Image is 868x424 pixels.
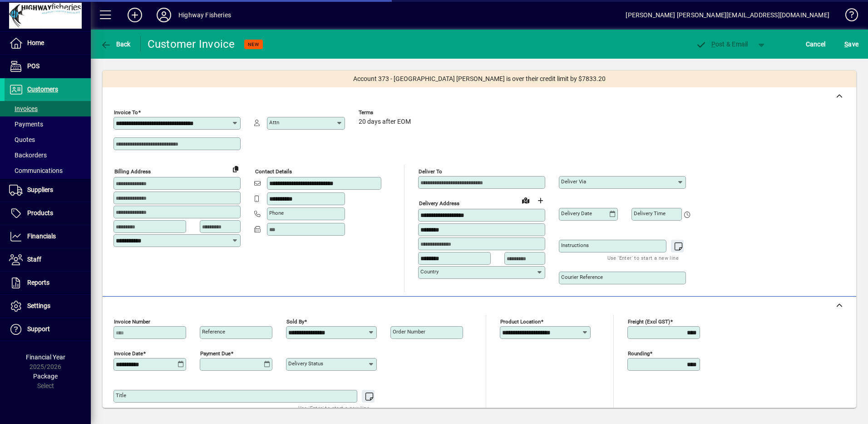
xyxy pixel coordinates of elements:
[27,302,50,309] span: Settings
[27,86,58,93] span: Customers
[626,8,829,22] div: [PERSON_NAME] [PERSON_NAME][EMAIL_ADDRESS][DOMAIN_NAME]
[5,163,91,178] a: Communications
[419,168,442,175] mat-label: Deliver To
[561,210,592,217] mat-label: Delivery date
[5,295,91,318] a: Settings
[269,210,284,216] mat-label: Phone
[114,350,143,357] mat-label: Invoice date
[561,242,589,248] mat-label: Instructions
[711,40,715,48] span: P
[518,193,533,207] a: View on map
[628,350,650,357] mat-label: Rounding
[286,318,304,325] mat-label: Sold by
[178,8,231,22] div: Highway Fisheries
[561,274,603,280] mat-label: Courier Reference
[5,272,91,294] a: Reports
[202,328,225,335] mat-label: Reference
[27,186,53,193] span: Suppliers
[804,36,828,52] button: Cancel
[5,179,91,202] a: Suppliers
[100,40,131,48] span: Back
[269,119,279,126] mat-label: Attn
[561,178,586,185] mat-label: Deliver via
[5,248,91,271] a: Staff
[607,252,679,263] mat-hint: Use 'Enter' to start a new line
[844,37,858,51] span: ave
[200,350,231,357] mat-label: Payment due
[114,109,138,116] mat-label: Invoice To
[9,121,43,128] span: Payments
[5,202,91,225] a: Products
[533,193,547,208] button: Choose address
[114,318,150,325] mat-label: Invoice number
[27,279,49,286] span: Reports
[149,7,178,23] button: Profile
[9,151,47,159] span: Backorders
[500,318,541,325] mat-label: Product location
[844,40,848,48] span: S
[91,36,141,52] app-page-header-button: Back
[359,118,411,126] span: 20 days after EOM
[27,325,50,333] span: Support
[5,55,91,78] a: POS
[353,74,606,84] span: Account 373 - [GEOGRAPHIC_DATA] [PERSON_NAME] is over their credit limit by $7833.20
[5,116,91,132] a: Payments
[120,7,149,23] button: Add
[393,328,425,335] mat-label: Order number
[27,62,39,70] span: POS
[26,353,65,361] span: Financial Year
[288,360,323,367] mat-label: Delivery status
[359,110,413,116] span: Terms
[842,36,861,52] button: Save
[5,132,91,147] a: Quotes
[148,37,235,51] div: Customer Invoice
[634,210,666,217] mat-label: Delivery time
[98,36,133,52] button: Back
[5,318,91,341] a: Support
[5,101,91,116] a: Invoices
[27,39,44,46] span: Home
[27,232,56,240] span: Financials
[5,225,91,248] a: Financials
[691,36,753,52] button: Post & Email
[5,147,91,163] a: Backorders
[228,162,243,176] button: Copy to Delivery address
[9,105,38,112] span: Invoices
[9,136,35,143] span: Quotes
[695,40,748,48] span: ost & Email
[5,32,91,55] a: Home
[628,318,670,325] mat-label: Freight (excl GST)
[248,41,259,47] span: NEW
[420,268,439,275] mat-label: Country
[27,209,53,217] span: Products
[116,392,126,399] mat-label: Title
[33,373,58,380] span: Package
[9,167,63,174] span: Communications
[806,37,826,51] span: Cancel
[298,403,370,413] mat-hint: Use 'Enter' to start a new line
[838,2,857,31] a: Knowledge Base
[27,256,41,263] span: Staff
